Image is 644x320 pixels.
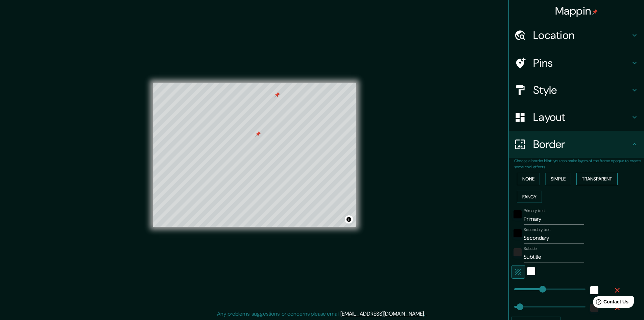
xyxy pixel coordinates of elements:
h4: Layout [533,110,630,124]
h4: Border [533,137,630,151]
button: Transparent [576,173,618,185]
b: Hint [544,158,552,164]
div: Layout [509,104,644,131]
button: black [514,210,522,218]
div: . [425,310,426,318]
button: white [590,286,598,294]
a: [EMAIL_ADDRESS][DOMAIN_NAME] [340,310,424,317]
h4: Location [533,28,630,42]
button: white [527,267,535,275]
div: . [426,310,427,318]
h4: Pins [533,56,630,70]
div: Border [509,131,644,158]
label: Subtitle [524,246,537,252]
button: Toggle attribution [345,215,353,223]
h4: Style [533,83,630,97]
button: black [514,229,522,237]
button: None [517,173,540,185]
button: Simple [545,173,571,185]
div: Style [509,77,644,104]
label: Primary text [524,208,545,214]
h4: Mappin [555,4,598,18]
img: pin-icon.png [592,9,598,15]
p: Any problems, suggestions, or concerns please email . [217,310,425,318]
p: Choose a border. : you can make layers of the frame opaque to create some cool effects. [514,158,644,170]
iframe: Help widget launcher [584,294,637,313]
div: Pins [509,49,644,77]
button: Fancy [517,191,542,203]
div: Location [509,22,644,49]
button: color-222222 [514,248,522,256]
label: Secondary text [524,227,551,233]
